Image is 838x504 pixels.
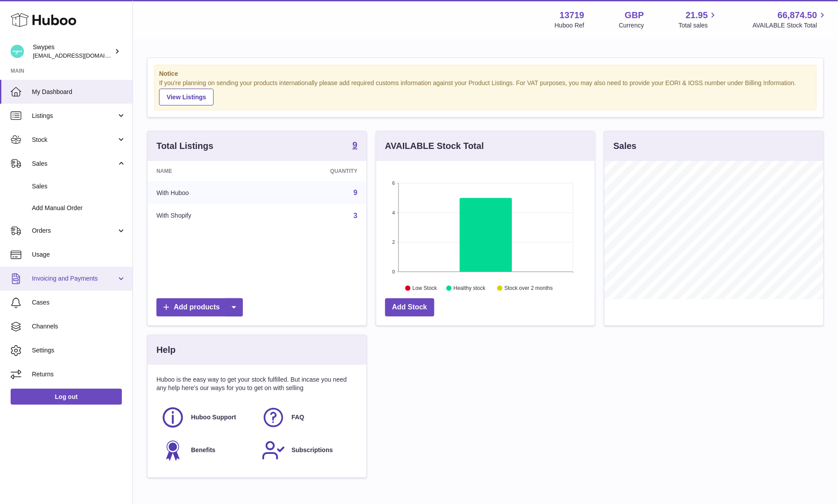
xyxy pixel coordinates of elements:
[292,413,304,422] span: FAQ
[191,446,215,454] span: Benefits
[11,389,122,405] a: Log out
[778,9,817,21] span: 66,874.50
[32,370,126,379] span: Returns
[392,269,395,274] text: 0
[33,43,113,60] div: Swypes
[32,88,126,96] span: My Dashboard
[292,446,333,454] span: Subscriptions
[354,189,358,196] a: 9
[32,160,117,168] span: Sales
[32,204,126,212] span: Add Manual Order
[752,21,827,30] span: AVAILABLE Stock Total
[148,181,265,204] td: With Huboo
[413,285,437,291] text: Low Stock
[32,182,126,191] span: Sales
[686,9,708,21] span: 21.95
[353,141,358,151] a: 9
[354,212,358,219] a: 3
[191,413,236,422] span: Huboo Support
[392,210,395,215] text: 4
[33,52,130,59] span: [EMAIL_ADDRESS][DOMAIN_NAME]
[385,140,484,152] h3: AVAILABLE Stock Total
[678,21,718,30] span: Total sales
[392,239,395,245] text: 2
[32,136,117,144] span: Stock
[619,21,644,30] div: Currency
[32,250,126,259] span: Usage
[32,112,117,120] span: Listings
[385,298,434,316] a: Add Stock
[353,141,358,149] strong: 9
[392,180,395,186] text: 6
[32,274,117,283] span: Invoicing and Payments
[678,9,718,30] a: 21.95 Total sales
[161,406,253,430] a: Huboo Support
[560,9,585,21] strong: 13719
[32,298,126,307] span: Cases
[261,406,353,430] a: FAQ
[11,45,24,58] img: hello@swypes.co.uk
[752,9,827,30] a: 66,874.50 AVAILABLE Stock Total
[32,322,126,331] span: Channels
[148,204,265,227] td: With Shopify
[159,89,214,105] a: View Listings
[625,9,644,21] strong: GBP
[613,140,636,152] h3: Sales
[32,346,126,355] span: Settings
[148,161,265,181] th: Name
[156,140,214,152] h3: Total Listings
[156,344,175,356] h3: Help
[555,21,585,30] div: Huboo Ref
[504,285,553,291] text: Stock over 2 months
[156,298,243,316] a: Add products
[453,285,486,291] text: Healthy stock
[159,79,812,105] div: If you're planning on sending your products internationally please add required customs informati...
[32,227,117,235] span: Orders
[159,70,812,78] strong: Notice
[265,161,366,181] th: Quantity
[261,438,353,462] a: Subscriptions
[156,375,358,392] p: Huboo is the easy way to get your stock fulfilled. But incase you need any help here's our ways f...
[161,438,253,462] a: Benefits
